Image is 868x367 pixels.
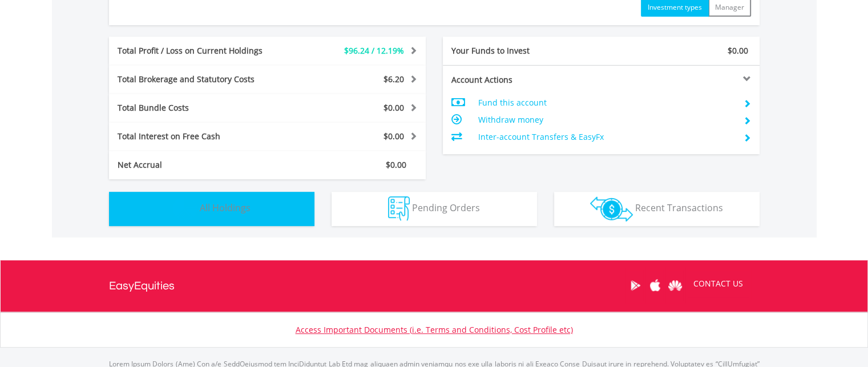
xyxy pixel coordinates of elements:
[443,74,601,86] div: Account Actions
[109,192,314,226] button: All Holdings
[109,74,294,85] div: Total Brokerage and Statutory Costs
[109,45,294,57] div: Total Profit / Loss on Current Holdings
[200,201,251,214] span: All Holdings
[332,192,537,226] button: Pending Orders
[383,131,404,142] span: $0.00
[109,159,294,171] div: Net Accrual
[554,192,760,226] button: Recent Transactions
[478,128,734,146] td: Inter-account Transfers & EasyFx
[383,74,404,84] span: $6.20
[296,324,573,335] a: Access Important Documents (i.e. Terms and Conditions, Cost Profile etc)
[173,196,197,221] img: holdings-wht.png
[590,196,633,221] img: transactions-zar-wht.png
[478,111,734,128] td: Withdraw money
[443,45,601,57] div: Your Funds to Invest
[109,102,294,114] div: Total Bundle Costs
[625,268,645,303] a: Google Play
[728,45,748,56] span: $0.00
[109,260,175,312] a: EasyEquities
[388,196,410,221] img: pending_instructions-wht.png
[109,131,294,142] div: Total Interest on Free Cash
[685,268,751,300] a: CONTACT US
[344,45,404,56] span: $96.24 / 12.19%
[412,201,480,214] span: Pending Orders
[478,94,734,111] td: Fund this account
[383,102,404,113] span: $0.00
[645,268,665,303] a: Apple
[665,268,685,303] a: Huawei
[635,201,723,214] span: Recent Transactions
[386,159,406,170] span: $0.00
